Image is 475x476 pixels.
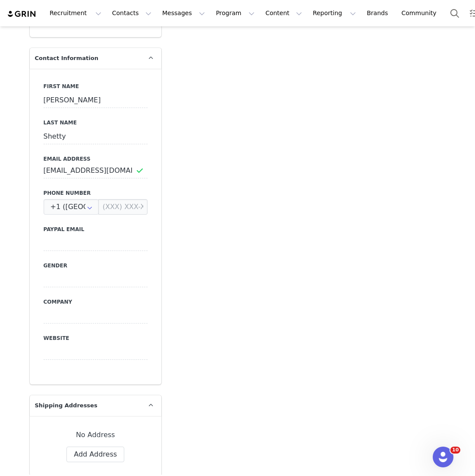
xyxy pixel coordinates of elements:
[44,83,148,90] label: First Name
[44,199,99,215] input: Country
[35,54,98,63] span: Contact Information
[44,119,148,127] label: Last Name
[44,155,148,163] label: Email Address
[44,199,99,215] div: United States
[362,3,396,23] a: Brands
[44,430,148,440] div: No Address
[7,7,244,16] body: Rich Text Area. Press ALT-0 for help.
[98,199,148,215] input: (XXX) XXX-XXXX
[260,3,307,23] button: Content
[157,3,210,23] button: Messages
[107,3,157,23] button: Contacts
[44,189,148,197] label: Phone Number
[450,447,460,454] span: 10
[308,3,361,23] button: Reporting
[44,3,107,23] button: Recruitment
[44,334,148,342] label: Website
[44,163,148,178] input: Email Address
[44,298,148,306] label: Company
[35,401,98,410] span: Shipping Addresses
[44,262,148,270] label: Gender
[211,3,260,23] button: Program
[66,447,124,462] button: Add Address
[445,3,464,23] button: Search
[433,447,453,467] iframe: Intercom live chat
[7,10,37,18] img: grin logo
[44,225,148,233] label: Paypal Email
[396,3,446,23] a: Community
